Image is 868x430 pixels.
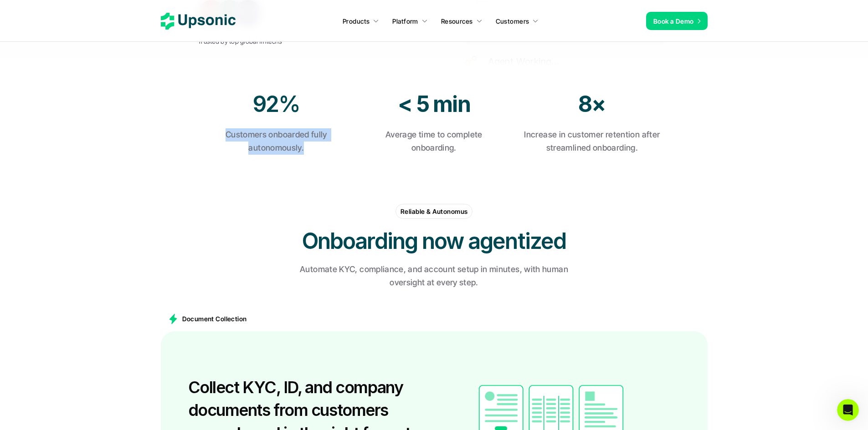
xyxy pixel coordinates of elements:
p: Customers [496,16,529,26]
p: Automate KYC, compliance, and account setup in minutes, with human oversight at every step. [286,263,582,289]
p: Document Collection [182,314,247,324]
strong: < 5 min [398,91,470,117]
p: Increase in customer retention after streamlined onboarding. [522,128,662,155]
p: Reliable & Autonomus [401,207,467,216]
h2: 92% [206,89,346,119]
iframe: Intercom live chat [837,399,859,421]
p: Resources [441,16,473,26]
strong: 8× [578,91,606,117]
p: Products [343,16,370,26]
h6: Agent Working... [488,48,559,64]
p: Customers onboarded fully autonomously. [206,128,346,155]
a: Products [337,13,385,29]
p: Platform [392,16,418,26]
p: Average time to complete onboarding. [364,128,504,155]
p: Trusted by top global fintechs [198,35,282,47]
h2: Onboarding now agentized [298,226,571,256]
span: Book a Demo [653,17,694,25]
